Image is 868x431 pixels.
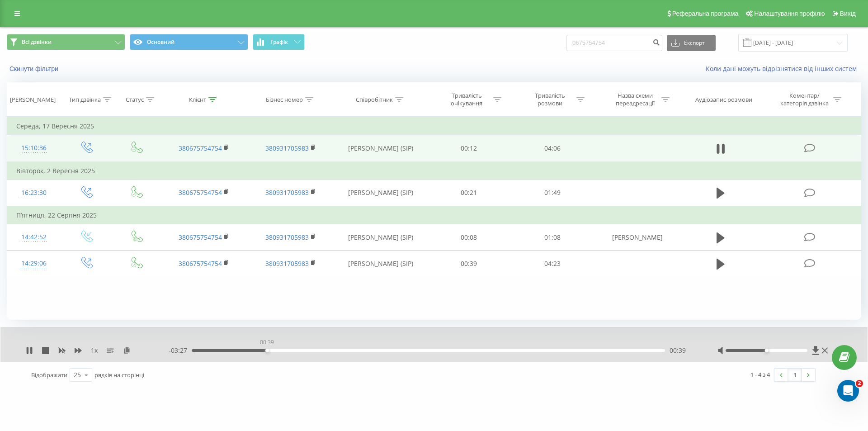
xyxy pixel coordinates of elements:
[510,251,594,277] td: 04:23
[788,369,802,381] a: 1
[91,346,98,355] span: 1 x
[510,135,594,162] td: 04:06
[189,96,206,104] div: Клієнт
[7,206,861,224] td: П’ятниця, 22 Серпня 2025
[169,346,192,355] span: - 03:27
[179,259,222,268] a: 380675754754
[670,346,686,355] span: 00:39
[265,349,269,352] div: Accessibility label
[69,96,101,104] div: Тип дзвінка
[179,188,222,197] a: 380675754754
[695,96,752,104] div: Аудіозапис розмови
[427,224,510,251] td: 00:08
[427,180,510,206] td: 00:21
[334,224,427,251] td: [PERSON_NAME] (SIP)
[778,92,831,107] div: Коментар/категорія дзвінка
[750,370,770,379] div: 1 - 4 з 4
[334,180,427,206] td: [PERSON_NAME] (SIP)
[754,10,825,17] span: Налаштування профілю
[265,259,309,268] a: 380931705983
[266,96,303,104] div: Бізнес номер
[443,92,491,107] div: Тривалість очікування
[7,65,63,73] button: Скинути фільтри
[270,39,288,45] span: Графік
[611,92,659,107] div: Назва схеми переадресації
[16,255,52,272] div: 14:29:06
[672,10,739,17] span: Реферальна програма
[7,34,125,50] button: Всі дзвінки
[334,251,427,277] td: [PERSON_NAME] (SIP)
[94,371,144,379] span: рядків на сторінці
[10,96,56,104] div: [PERSON_NAME]
[526,92,574,107] div: Тривалість розмови
[566,35,662,51] input: Пошук за номером
[427,135,510,162] td: 00:12
[706,64,861,73] a: Коли дані можуть відрізнятися вiд інших систем
[427,251,510,277] td: 00:39
[265,144,309,152] a: 380931705983
[258,336,276,349] div: 00:39
[594,224,681,251] td: [PERSON_NAME]
[31,371,67,379] span: Відображати
[667,35,716,51] button: Експорт
[840,10,856,17] span: Вихід
[510,180,594,206] td: 01:49
[16,139,52,157] div: 15:10:36
[265,233,309,242] a: 380931705983
[16,228,52,246] div: 14:42:52
[764,349,768,352] div: Accessibility label
[356,96,393,104] div: Співробітник
[22,38,52,46] span: Всі дзвінки
[74,370,81,379] div: 25
[510,224,594,251] td: 01:08
[7,162,861,180] td: Вівторок, 2 Вересня 2025
[856,380,863,387] span: 2
[179,144,222,152] a: 380675754754
[837,380,859,402] iframe: Intercom live chat
[130,34,248,50] button: Основний
[7,117,861,135] td: Середа, 17 Вересня 2025
[334,135,427,162] td: [PERSON_NAME] (SIP)
[265,188,309,197] a: 380931705983
[126,96,144,104] div: Статус
[16,184,52,202] div: 16:23:30
[179,233,222,242] a: 380675754754
[253,34,305,50] button: Графік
